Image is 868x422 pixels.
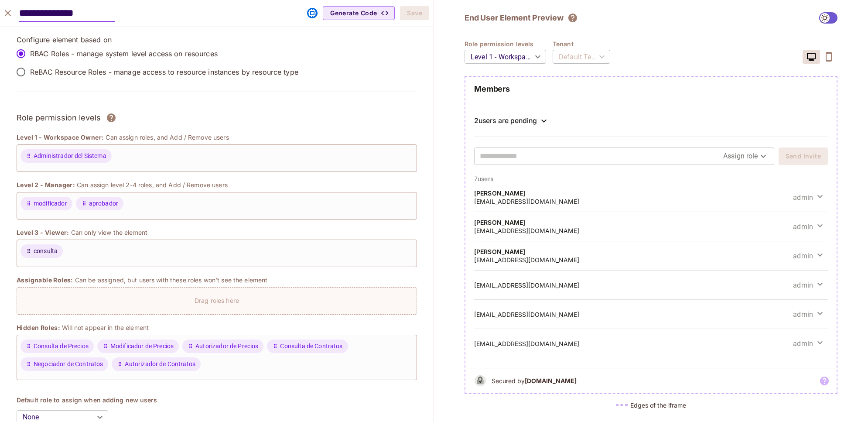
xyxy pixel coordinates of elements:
[793,368,813,378] span: admin
[71,228,147,237] p: Can only view the element
[280,342,342,351] span: Consulta de Contratos
[465,45,546,69] div: Level 1 - Workspace Owner
[793,280,813,290] span: admin
[34,342,89,351] span: Consulta de Precios
[793,192,813,202] span: admin
[793,251,813,261] span: admin
[630,401,686,409] h5: Edges of the iframe
[17,323,60,332] span: Hidden Roles:
[525,377,577,384] b: [DOMAIN_NAME]
[110,342,174,351] span: Modificador de Precios
[106,133,229,141] p: Can assign roles, and Add / Remove users
[62,323,149,332] p: Will not appear in the element
[75,276,268,284] p: Can be assigned, but users with these roles won’t see the element
[492,377,577,385] h5: Secured by
[195,342,258,351] span: Autorizador de Precios
[474,281,579,289] h5: [EMAIL_ADDRESS][DOMAIN_NAME]
[17,133,104,142] span: Level 1 - Workspace Owner:
[17,228,69,237] span: Level 3 - Viewer:
[34,360,103,369] span: Negociador de Contratos
[789,278,828,292] button: admin
[474,218,579,226] h4: [PERSON_NAME]
[723,149,769,163] div: Assign role
[474,175,828,183] p: 7 users
[17,35,417,45] p: Configure element based on
[465,40,553,48] h4: Role permission levels
[30,49,218,58] p: RBAC Roles - manage system level access on resources
[89,199,118,208] span: aprobador
[567,13,578,23] svg: The element will only show tenant specific content. No user information will be visible across te...
[779,148,828,165] button: Send Invite
[77,181,228,189] p: Can assign level 2-4 roles, and Add / Remove users
[789,220,828,233] button: admin
[474,340,579,348] h5: [EMAIL_ADDRESS][DOMAIN_NAME]
[474,84,828,94] h2: Members
[17,276,73,285] span: Assignable Roles:
[474,256,579,264] h5: [EMAIL_ADDRESS][DOMAIN_NAME]
[307,8,318,18] svg: This element was embedded
[400,6,429,20] button: Save
[793,309,813,319] span: admin
[789,249,828,263] button: admin
[125,360,195,369] span: Autorizador de Contratos
[474,189,579,197] h4: [PERSON_NAME]
[474,226,579,235] h5: [EMAIL_ADDRESS][DOMAIN_NAME]
[17,111,101,124] h3: Role permission levels
[789,366,828,380] button: admin
[789,307,828,321] button: admin
[553,45,610,69] div: Default Tenant
[30,67,298,77] p: ReBAC Resource Roles - manage access to resource instances by resource type
[465,13,563,23] h2: End User Element Preview
[474,310,579,319] h5: [EMAIL_ADDRESS][DOMAIN_NAME]
[34,199,67,208] span: modificador
[106,113,116,123] svg: Assign roles to different permission levels and grant users the correct rights over each element....
[17,181,75,189] span: Level 2 - Manager:
[472,373,488,389] img: b&w logo
[34,247,58,256] span: consulta
[323,6,395,20] button: Generate Code
[34,151,106,161] span: Administrador del Sistema
[789,190,828,204] button: admin
[474,117,537,125] div: 2 users are pending
[195,296,239,305] p: Drag roles here
[789,336,828,350] button: admin
[793,339,813,349] span: admin
[553,40,617,48] h4: Tenant
[793,222,813,232] span: admin
[474,197,579,206] h5: [EMAIL_ADDRESS][DOMAIN_NAME]
[17,396,417,404] h4: Default role to assign when adding new users
[474,247,579,256] h4: [PERSON_NAME]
